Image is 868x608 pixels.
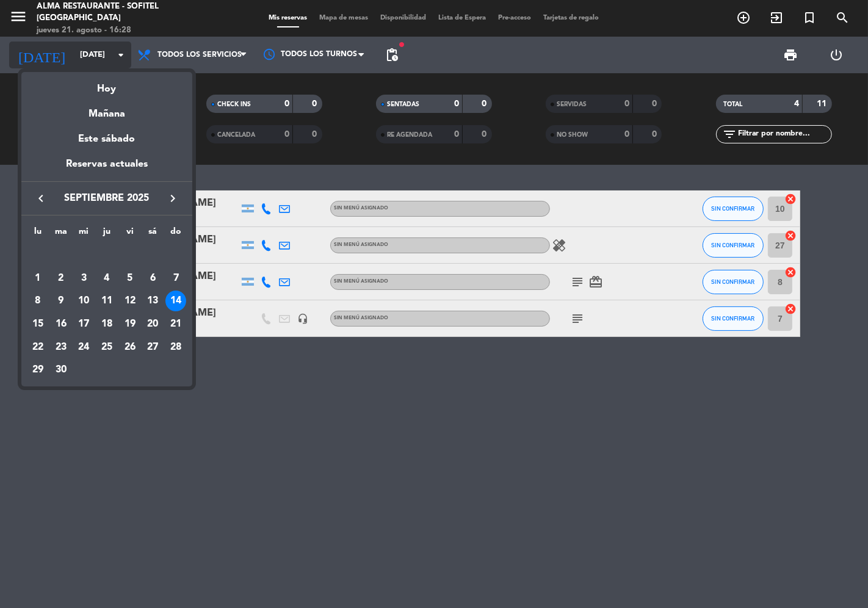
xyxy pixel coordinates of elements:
[27,360,48,380] div: 29
[51,291,71,311] div: 9
[164,290,187,313] td: 14 de septiembre de 2025
[72,336,95,359] td: 24 de septiembre de 2025
[34,191,48,206] i: keyboard_arrow_left
[96,291,117,311] div: 11
[118,267,142,290] td: 5 de septiembre de 2025
[165,268,186,289] div: 7
[27,337,48,358] div: 22
[73,268,94,289] div: 3
[51,268,71,289] div: 2
[95,313,118,336] td: 18 de septiembre de 2025
[142,337,163,358] div: 27
[120,268,140,289] div: 5
[51,314,71,335] div: 16
[73,337,94,358] div: 24
[164,225,187,244] th: domingo
[142,267,165,290] td: 6 de septiembre de 2025
[26,290,49,313] td: 8 de septiembre de 2025
[142,225,165,244] th: sábado
[118,313,142,336] td: 19 de septiembre de 2025
[72,267,95,290] td: 3 de septiembre de 2025
[142,336,165,359] td: 27 de septiembre de 2025
[162,190,184,206] button: keyboard_arrow_right
[26,244,187,267] td: SEP.
[118,336,142,359] td: 26 de septiembre de 2025
[52,190,162,206] span: septiembre 2025
[120,291,140,311] div: 12
[26,225,49,244] th: lunes
[142,313,165,336] td: 20 de septiembre de 2025
[165,291,186,311] div: 14
[51,337,71,358] div: 23
[95,336,118,359] td: 25 de septiembre de 2025
[96,314,117,335] div: 18
[96,268,117,289] div: 4
[118,290,142,313] td: 12 de septiembre de 2025
[49,336,73,359] td: 23 de septiembre de 2025
[27,314,48,335] div: 15
[96,337,117,358] div: 25
[26,267,49,290] td: 1 de septiembre de 2025
[49,267,73,290] td: 2 de septiembre de 2025
[21,122,192,156] div: Este sábado
[95,225,118,244] th: jueves
[95,267,118,290] td: 4 de septiembre de 2025
[165,191,180,206] i: keyboard_arrow_right
[27,291,48,311] div: 8
[21,72,192,97] div: Hoy
[49,313,73,336] td: 16 de septiembre de 2025
[21,97,192,122] div: Mañana
[164,267,187,290] td: 7 de septiembre de 2025
[118,225,142,244] th: viernes
[164,336,187,359] td: 28 de septiembre de 2025
[142,314,163,335] div: 20
[49,359,73,382] td: 30 de septiembre de 2025
[30,190,52,206] button: keyboard_arrow_left
[72,313,95,336] td: 17 de septiembre de 2025
[142,268,163,289] div: 6
[26,313,49,336] td: 15 de septiembre de 2025
[120,337,140,358] div: 26
[27,268,48,289] div: 1
[164,313,187,336] td: 21 de septiembre de 2025
[95,290,118,313] td: 11 de septiembre de 2025
[51,360,71,380] div: 30
[26,336,49,359] td: 22 de septiembre de 2025
[21,156,192,181] div: Reservas actuales
[142,290,165,313] td: 13 de septiembre de 2025
[165,337,186,358] div: 28
[142,291,163,311] div: 13
[72,290,95,313] td: 10 de septiembre de 2025
[120,314,140,335] div: 19
[49,225,73,244] th: martes
[73,314,94,335] div: 17
[73,291,94,311] div: 10
[72,225,95,244] th: miércoles
[26,359,49,382] td: 29 de septiembre de 2025
[165,314,186,335] div: 21
[49,290,73,313] td: 9 de septiembre de 2025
